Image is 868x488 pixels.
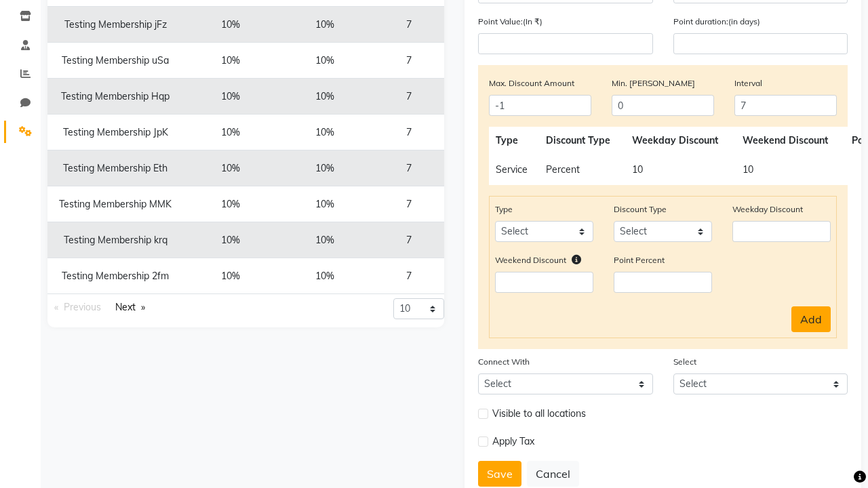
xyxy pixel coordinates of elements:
[108,298,152,317] a: Next
[625,127,735,155] th: Weekday Discount
[183,7,278,43] td: 10%
[372,43,446,79] td: 7
[372,150,446,186] td: 7
[278,186,372,222] td: 10%
[614,203,667,216] label: Discount Type
[489,77,574,89] label: Max. Discount Amount
[47,150,183,186] td: Testing Membership Eth
[183,43,278,79] td: 10%
[495,254,566,266] label: Weekend Discount
[492,407,586,421] span: Visible to all locations
[791,306,831,332] button: Add
[64,301,101,313] span: Previous
[47,186,183,222] td: Testing Membership MMK
[625,155,735,185] td: 10
[183,222,278,258] td: 10%
[278,7,372,43] td: 10%
[47,258,183,294] td: Testing Membership 2fm
[183,115,278,150] td: 10%
[47,298,236,317] nav: Pagination
[495,203,513,216] label: Type
[736,127,845,155] th: Weekend Discount
[372,79,446,115] td: 7
[673,356,696,368] label: Select
[278,150,372,186] td: 10%
[278,115,372,150] td: 10%
[47,222,183,258] td: Testing Membership krq
[478,356,530,368] label: Connect With
[478,461,521,487] button: Save
[614,254,665,266] label: Point Percent
[489,127,539,155] th: Type
[47,43,183,79] td: Testing Membership uSa
[372,222,446,258] td: 7
[183,186,278,222] td: 10%
[372,7,446,43] td: 7
[278,43,372,79] td: 10%
[47,115,183,150] td: Testing Membership JpK
[372,186,446,222] td: 7
[47,7,183,43] td: Testing Membership jFz
[278,258,372,294] td: 10%
[372,115,446,150] td: 7
[278,222,372,258] td: 10%
[372,258,446,294] td: 7
[734,77,762,89] label: Interval
[539,155,625,185] td: Percent
[612,77,695,89] label: Min. [PERSON_NAME]
[278,79,372,115] td: 10%
[673,16,760,28] label: Point duration:(in days)
[527,461,579,487] button: Cancel
[47,79,183,115] td: Testing Membership Hqp
[183,258,278,294] td: 10%
[489,155,539,185] td: Service
[492,434,534,449] span: Apply Tax
[736,155,845,185] td: 10
[183,79,278,115] td: 10%
[732,203,803,216] label: Weekday Discount
[539,127,625,155] th: Discount Type
[183,150,278,186] td: 10%
[478,16,542,28] label: Point Value:(In ₹)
